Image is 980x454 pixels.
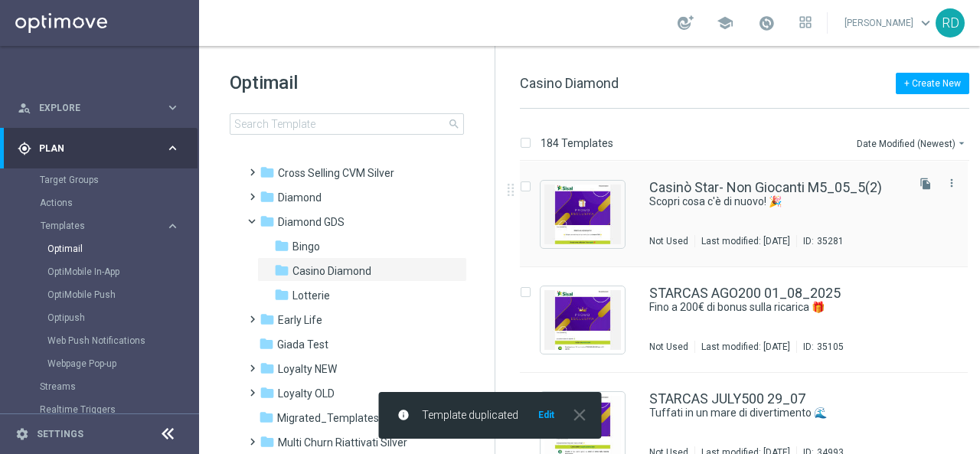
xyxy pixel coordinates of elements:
a: Optipush [47,312,159,324]
div: ID: [796,235,844,247]
i: folder [260,385,275,400]
a: Webpage Pop-up [47,358,159,370]
a: Web Push Notifications [47,335,159,347]
span: Diamond [278,191,322,204]
button: file_copy [916,174,936,194]
i: settings [15,427,29,441]
span: keyboard_arrow_down [917,15,934,31]
h1: Optimail [230,70,464,95]
a: STARCAS JULY500 29_07 [649,392,805,406]
i: keyboard_arrow_right [165,100,180,115]
a: Target Groups [40,174,159,186]
div: Target Groups [40,168,198,191]
span: school [717,15,733,31]
a: OptiMobile In-App [47,266,159,278]
button: + Create New [896,73,969,94]
button: person_search Explore keyboard_arrow_right [17,102,181,114]
a: Scopri cosa c'è di nuovo! 🎉 [649,194,868,209]
i: folder [260,312,275,327]
span: search [448,118,460,130]
i: keyboard_arrow_right [165,141,180,155]
img: 35105.jpeg [544,290,621,350]
i: folder [274,287,289,302]
a: Casinò Star- Non Giocanti M5_05_5(2) [649,181,882,194]
div: Explore [18,101,165,115]
span: Multi Churn Riattivati Silver [278,436,407,449]
span: Templates [41,221,150,230]
div: RD [936,8,965,38]
i: folder [259,336,274,351]
span: Template duplicated [422,409,518,422]
div: 35281 [817,235,844,247]
i: close [570,405,590,425]
div: Realtime Triggers [40,398,198,421]
a: Tuffati in un mare di divertimento 🌊​ [649,406,868,420]
div: Webpage Pop-up [47,352,198,375]
i: gps_fixed [18,142,31,155]
div: Templates [41,221,165,230]
i: more_vert [946,177,958,189]
div: OptiMobile In-App [47,260,198,283]
button: Templates keyboard_arrow_right [40,220,181,232]
a: Realtime Triggers [40,403,159,416]
div: Optimail [47,237,198,260]
span: Migrated_Templates [277,411,379,425]
img: 35281.jpeg [544,185,621,244]
div: Tuffati in un mare di divertimento 🌊​ [649,406,903,420]
span: Giada Test [277,338,328,351]
a: Optimail [47,243,159,255]
i: file_copy [920,178,932,190]
i: keyboard_arrow_right [165,219,180,234]
i: folder [274,238,289,253]
span: Casino Diamond [292,264,371,278]
div: Templates [40,214,198,375]
a: [PERSON_NAME]keyboard_arrow_down [843,11,936,34]
i: folder [274,263,289,278]
span: Early Life [278,313,322,327]
div: Web Push Notifications [47,329,198,352]
div: Scopri cosa c'è di nuovo! 🎉 [649,194,903,209]
span: Bingo [292,240,320,253]
button: close [568,409,590,421]
i: info [397,409,410,421]
i: folder [260,189,275,204]
div: Fino a 200€ di bonus sulla ricarica 🎁 [649,300,903,315]
i: folder [260,361,275,376]
a: Settings [37,430,83,439]
span: Loyalty NEW [278,362,337,376]
i: folder [260,214,275,229]
span: Diamond GDS [278,215,345,229]
a: Fino a 200€ di bonus sulla ricarica 🎁 [649,300,868,315]
div: Not Used [649,235,688,247]
a: OptiMobile Push [47,289,159,301]
span: Lotterie [292,289,330,302]
div: Plan [18,142,165,155]
i: person_search [18,101,31,115]
i: folder [260,165,275,180]
i: folder [260,434,275,449]
div: ID: [796,341,844,353]
div: Streams [40,375,198,398]
i: arrow_drop_down [955,137,968,149]
span: Explore [39,103,165,113]
span: Loyalty OLD [278,387,335,400]
div: Actions [40,191,198,214]
button: gps_fixed Plan keyboard_arrow_right [17,142,181,155]
span: Cross Selling CVM Silver [278,166,394,180]
i: folder [259,410,274,425]
button: Edit [537,409,556,421]
span: Plan [39,144,165,153]
a: STARCAS AGO200 01_08_2025 [649,286,841,300]
a: Actions [40,197,159,209]
div: Optipush [47,306,198,329]
p: 184 Templates [541,136,613,150]
button: Date Modified (Newest)arrow_drop_down [855,134,969,152]
a: Streams [40,381,159,393]
div: OptiMobile Push [47,283,198,306]
input: Search Template [230,113,464,135]
button: more_vert [944,174,959,192]
div: Last modified: [DATE] [695,235,796,247]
